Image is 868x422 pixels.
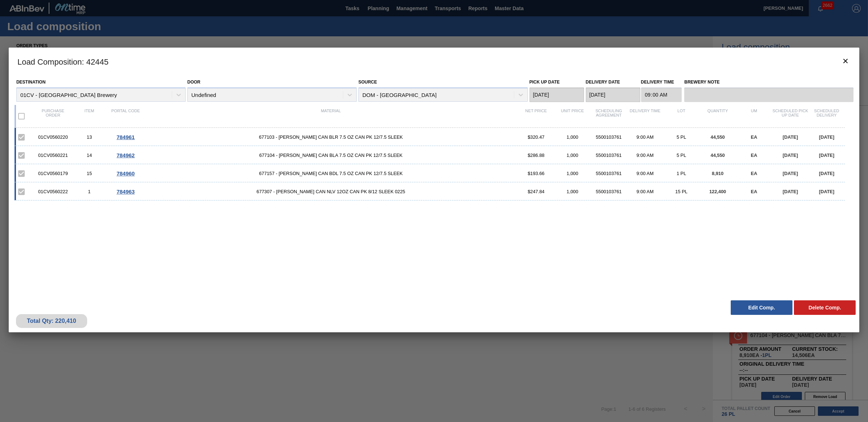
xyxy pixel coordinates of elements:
div: 1,000 [554,153,591,158]
div: 1,000 [554,189,591,194]
div: 1,000 [554,171,591,176]
span: EA [751,134,757,140]
div: 1,000 [554,134,591,140]
span: EA [751,189,757,194]
span: 677104 - CARR CAN BLA 7.5 OZ CAN PK 12/7.5 SLEEK [144,153,518,158]
div: 5500103761 [591,153,627,158]
span: 784963 [117,188,135,195]
div: Quantity [699,109,736,124]
div: Purchase order [35,109,71,124]
div: Item [71,109,108,124]
div: Go to Order [108,188,144,195]
div: 01CV0560222 [35,189,71,194]
div: 5 PL [663,153,699,158]
span: [DATE] [783,134,798,140]
div: $193.66 [518,171,554,176]
label: Pick up Date [530,80,560,85]
div: 9:00 AM [627,171,663,176]
span: 677103 - CARR CAN BLR 7.5 OZ CAN PK 12/7.5 SLEEK [144,134,518,140]
div: 13 [71,134,108,140]
div: Net Price [518,109,554,124]
div: 15 PL [663,189,699,194]
span: [DATE] [819,134,834,140]
span: [DATE] [819,171,834,176]
button: Delete Comp. [794,300,856,315]
span: 122,400 [709,189,726,194]
div: 9:00 AM [627,134,663,140]
label: Brewery Note [684,77,853,88]
span: [DATE] [819,189,834,194]
label: Delivery Date [586,80,620,85]
label: Source [358,80,377,85]
div: Material [144,109,518,124]
div: 1 PL [663,171,699,176]
span: 8,910 [712,171,723,176]
div: 9:00 AM [627,189,663,194]
span: 44,550 [711,153,725,158]
div: 15 [71,171,108,176]
span: [DATE] [783,171,798,176]
div: Go to Order [108,134,144,140]
div: 9:00 AM [627,153,663,158]
span: EA [751,171,757,176]
input: mm/dd/yyyy [586,88,640,102]
div: $320.47 [518,134,554,140]
div: 01CV0560221 [35,153,71,158]
div: 5 PL [663,134,699,140]
div: 1 [71,189,108,194]
label: Delivery Time [641,77,682,88]
label: Destination [16,80,45,85]
span: [DATE] [783,189,798,194]
div: Go to Order [108,152,144,158]
span: 677307 - CARR CAN NLV 12OZ CAN PK 8/12 SLEEK 0225 [144,189,518,194]
div: 01CV0560179 [35,171,71,176]
label: Door [187,80,200,85]
input: mm/dd/yyyy [530,88,584,102]
span: [DATE] [819,153,834,158]
span: 784960 [117,170,135,176]
div: $247.84 [518,189,554,194]
div: 5500103761 [591,171,627,176]
div: Delivery Time [627,109,663,124]
h3: Load Composition : 42445 [9,48,859,75]
div: Scheduled Delivery [808,109,845,124]
div: Lot [663,109,699,124]
div: Total Qty: 220,410 [21,318,82,324]
div: 5500103761 [591,134,627,140]
div: UM [736,109,772,124]
span: 677157 - CARR CAN BDL 7.5 OZ CAN PK 12/7.5 SLEEK [144,171,518,176]
div: Scheduling Agreement [591,109,627,124]
div: Scheduled Pick up Date [772,109,808,124]
span: 784961 [117,134,135,140]
span: EA [751,153,757,158]
span: 784962 [117,152,135,158]
div: 14 [71,153,108,158]
div: 5500103761 [591,189,627,194]
div: Go to Order [108,170,144,176]
div: Unit Price [554,109,591,124]
span: 44,550 [711,134,725,140]
div: Portal code [108,109,144,124]
span: [DATE] [783,153,798,158]
div: 01CV0560220 [35,134,71,140]
div: $286.88 [518,153,554,158]
button: Edit Comp. [731,300,792,315]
